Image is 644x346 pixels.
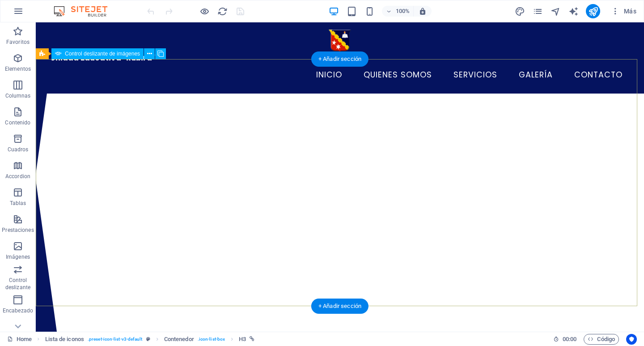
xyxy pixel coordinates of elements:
span: Haz clic para seleccionar y doble clic para editar [45,334,84,345]
button: Código [584,334,619,345]
button: Más [607,4,640,18]
button: pages [532,6,543,17]
h6: 100% [395,6,410,17]
i: AI Writer [568,6,579,17]
span: Haz clic para seleccionar y doble clic para editar [239,334,246,345]
i: Este elemento está vinculado [250,337,254,342]
i: Este elemento es un preajuste personalizable [146,337,150,342]
button: Usercentrics [626,334,637,345]
p: Contenido [5,119,30,126]
div: + Añadir sección [311,51,369,67]
span: : [569,336,570,342]
span: Código [588,334,615,345]
p: Tablas [10,200,26,207]
p: Imágenes [6,253,30,261]
p: Columnas [5,92,31,99]
p: Cuadros [8,146,29,153]
p: Favoritos [6,38,30,46]
button: reload [217,6,228,17]
button: navigator [550,6,561,17]
button: design [514,6,525,17]
button: publish [586,4,600,18]
i: Al redimensionar, ajustar el nivel de zoom automáticamente para ajustarse al dispositivo elegido. [419,7,427,15]
img: Editor Logo [51,6,119,17]
span: Haz clic para seleccionar y doble clic para editar [164,334,194,345]
nav: breadcrumb [45,334,255,345]
span: . preset-icon-list-v3-default [88,334,143,345]
i: Publicar [588,6,598,17]
span: 00 00 [563,334,576,345]
i: Diseño (Ctrl+Alt+Y) [515,6,525,17]
i: Navegador [551,6,561,17]
h6: Tiempo de la sesión [553,334,577,345]
span: . icon-list-box [198,334,225,345]
span: Más [611,7,636,16]
a: Haz clic para cancelar la selección y doble clic para abrir páginas [7,334,32,345]
p: Encabezado [3,307,33,314]
button: Haz clic para salir del modo de previsualización y seguir editando [199,6,210,17]
button: 100% [382,6,414,17]
p: Elementos [5,65,31,73]
p: Prestaciones [2,226,34,234]
span: Control deslizante de imágenes [65,51,140,56]
div: + Añadir sección [311,299,369,314]
i: Páginas (Ctrl+Alt+S) [533,6,543,17]
i: Volver a cargar página [217,6,228,17]
p: Accordion [5,173,30,180]
button: text_generator [568,6,579,17]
